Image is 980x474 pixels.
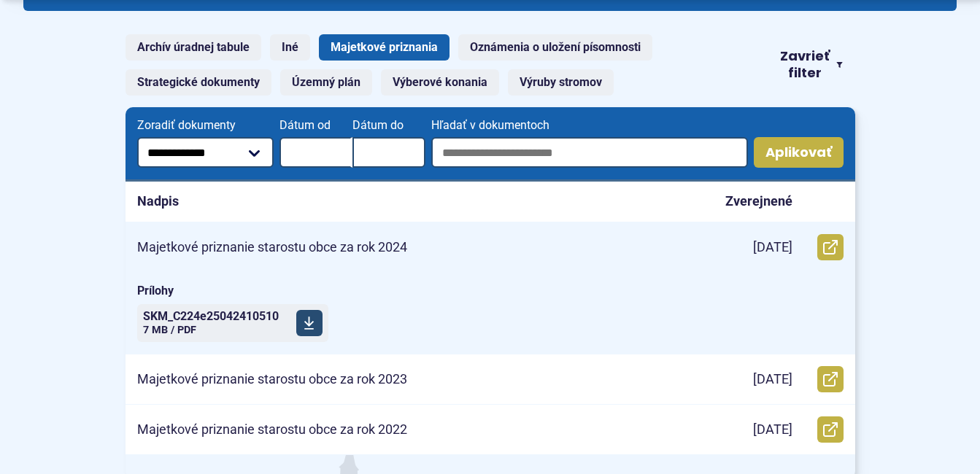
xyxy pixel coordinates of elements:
[280,69,372,96] a: Územný plán
[143,324,196,336] span: 7 MB / PDF
[753,421,792,438] p: [DATE]
[137,137,274,168] select: Zoradiť dokumenty
[279,137,352,168] input: Dátum od
[508,69,614,96] a: Výruby stromov
[431,119,747,132] span: Hľadať v dokumentoch
[137,304,328,342] a: SKM_C224e25042410510 7 MB / PDF
[352,119,425,132] span: Dátum do
[754,137,844,168] button: Aplikovať
[352,137,425,168] input: Dátum do
[767,48,854,81] button: Zavrieť filter
[753,239,792,256] p: [DATE]
[725,193,792,210] p: Zverejnené
[270,34,310,61] a: Iné
[137,239,407,256] p: Majetkové priznanie starostu obce za rok 2024
[137,119,274,132] span: Zoradiť dokumenty
[431,137,747,168] input: Hľadať v dokumentoch
[779,48,830,81] span: Zavrieť filter
[319,34,450,61] a: Majetkové priznania
[137,371,407,388] p: Majetkové priznanie starostu obce za rok 2023
[126,34,261,61] a: Archív úradnej tabule
[381,69,499,96] a: Výberové konania
[126,69,271,96] a: Strategické dokumenty
[279,119,352,132] span: Dátum od
[137,421,407,438] p: Majetkové priznanie starostu obce za rok 2022
[137,193,179,210] p: Nadpis
[458,34,652,61] a: Oznámenia o uložení písomnosti
[137,284,844,298] span: Prílohy
[753,371,792,388] p: [DATE]
[143,311,279,322] span: SKM_C224e25042410510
